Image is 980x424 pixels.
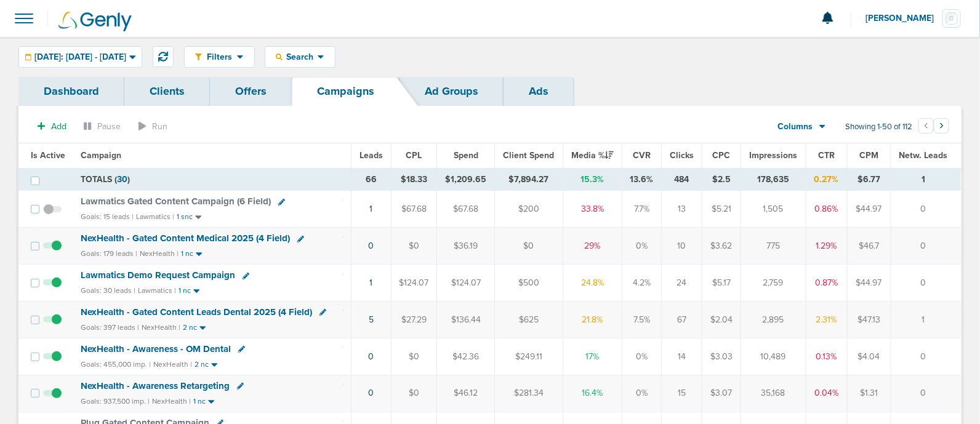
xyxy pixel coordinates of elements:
[622,191,661,228] td: 7.7%
[662,338,702,375] td: 14
[153,360,192,369] small: NexHealth |
[138,286,176,295] small: Lawmatics |
[195,360,209,369] small: 2 nc
[31,150,65,161] span: Is Active
[368,241,374,251] a: 0
[117,174,127,185] span: 30
[391,191,437,228] td: $67.68
[391,338,437,375] td: $0
[136,212,174,221] small: Lawmatics |
[351,168,391,191] td: 66
[563,338,622,375] td: 17%
[177,212,193,222] small: 1 snc
[622,302,661,338] td: 7.5%
[81,233,290,244] span: NexHealth - Gated Content Medical 2025 (4 Field)
[712,150,730,161] span: CPC
[18,77,124,106] a: Dashboard
[848,168,891,191] td: $6.77
[81,380,230,391] span: NexHealth - Awareness Retargeting
[81,196,271,207] span: Lawmatics Gated Content Campaign (6 Field)
[806,228,847,265] td: 1.29%
[891,375,961,412] td: 0
[437,168,495,191] td: $1,209.65
[81,150,121,161] span: Campaign
[563,265,622,302] td: 24.8%
[369,204,372,214] a: 1
[622,265,661,302] td: 4.2%
[891,302,961,338] td: 1
[622,228,661,265] td: 0%
[142,323,180,332] small: NexHealth |
[702,302,741,338] td: $2.04
[702,375,741,412] td: $3.07
[368,388,374,398] a: 0
[437,338,495,375] td: $42.36
[662,191,702,228] td: 13
[81,286,135,295] small: Goals: 30 leads |
[818,150,835,161] span: CTR
[741,168,806,191] td: 178,635
[193,397,206,406] small: 1 nc
[368,351,374,362] a: 0
[571,150,614,161] span: Media %
[81,212,134,222] small: Goals: 15 leads |
[806,375,847,412] td: 0.04%
[702,265,741,302] td: $5.17
[662,168,702,191] td: 484
[81,249,137,258] small: Goals: 179 leads |
[662,265,702,302] td: 24
[848,228,891,265] td: $46.7
[662,375,702,412] td: 15
[563,375,622,412] td: 16.4%
[400,77,504,106] a: Ad Groups
[495,338,563,375] td: $249.11
[806,191,847,228] td: 0.86%
[292,77,400,106] a: Campaigns
[741,302,806,338] td: 2,895
[891,338,961,375] td: 0
[848,265,891,302] td: $44.97
[81,323,139,332] small: Goals: 397 leads |
[891,191,961,228] td: 0
[140,249,179,258] small: NexHealth |
[622,375,661,412] td: 0%
[633,150,651,161] span: CVR
[848,338,891,375] td: $4.04
[702,338,741,375] td: $3.03
[81,270,235,281] span: Lawmatics Demo Request Campaign
[406,150,422,161] span: CPL
[702,228,741,265] td: $3.62
[58,12,132,31] img: Genly
[124,77,210,106] a: Clients
[622,338,661,375] td: 0%
[662,228,702,265] td: 10
[391,228,437,265] td: $0
[202,52,237,62] span: Filters
[437,302,495,338] td: $136.44
[848,302,891,338] td: $47.13
[495,302,563,338] td: $625
[806,302,847,338] td: 2.31%
[391,265,437,302] td: $124.07
[563,228,622,265] td: 29%
[495,228,563,265] td: $0
[741,375,806,412] td: 35,168
[152,397,191,406] small: NexHealth |
[918,120,949,135] ul: Pagination
[210,77,292,106] a: Offers
[391,168,437,191] td: $18.33
[702,168,741,191] td: $2.5
[806,338,847,375] td: 0.13%
[563,302,622,338] td: 21.8%
[34,53,126,62] span: [DATE]: [DATE] - [DATE]
[741,338,806,375] td: 10,489
[495,265,563,302] td: $500
[741,228,806,265] td: 775
[622,168,661,191] td: 13.6%
[899,150,948,161] span: Netw. Leads
[51,121,66,132] span: Add
[81,397,150,406] small: Goals: 937,500 imp. |
[934,118,949,134] button: Go to next page
[859,150,878,161] span: CPM
[845,122,912,132] span: Showing 1-50 of 112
